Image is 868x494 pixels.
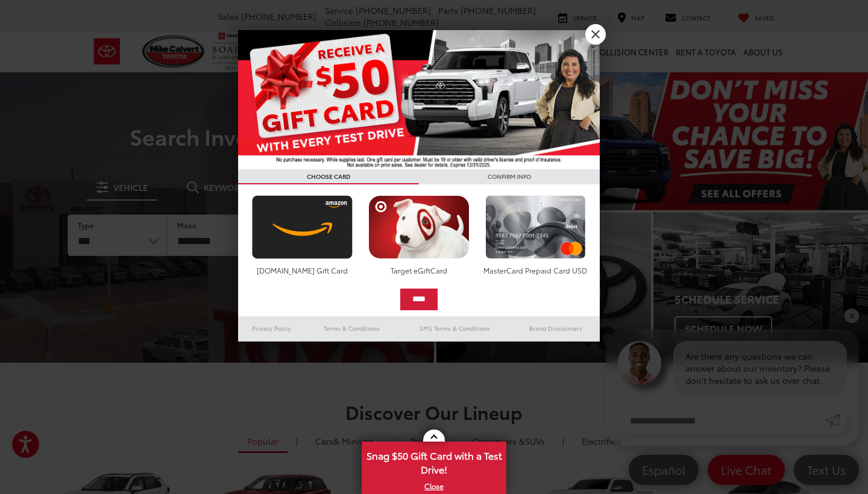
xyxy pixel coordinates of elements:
a: SMS Terms & Conditions [398,321,512,336]
a: Privacy Policy [238,321,306,336]
img: targetcard.png [365,195,472,259]
h3: CONFIRM INFO [419,169,600,184]
a: Brand Disclaimers [512,321,600,336]
a: Terms & Conditions [306,321,398,336]
div: [DOMAIN_NAME] Gift Card [249,265,356,275]
h3: CHOOSE CARD [238,169,419,184]
img: 55838_top_625864.jpg [238,30,600,169]
span: Snag $50 Gift Card with a Test Drive! [363,443,505,480]
div: MasterCard Prepaid Card USD [482,265,589,275]
div: Target eGiftCard [365,265,472,275]
img: mastercard.png [482,195,589,259]
img: amazoncard.png [249,195,356,259]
